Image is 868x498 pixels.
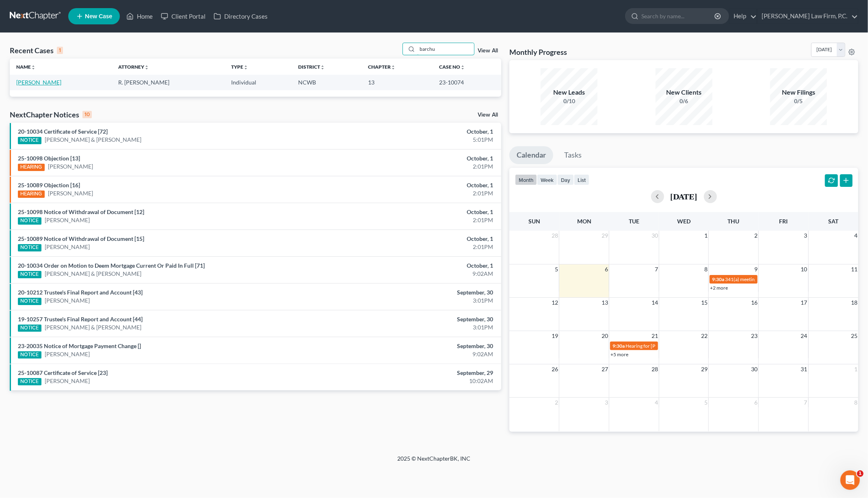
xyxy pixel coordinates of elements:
[439,64,465,70] a: Case Nounfold_more
[45,136,141,144] a: [PERSON_NAME] & [PERSON_NAME]
[656,88,712,97] div: New Clients
[461,65,465,70] i: unfold_more
[750,298,758,307] span: 16
[853,364,858,374] span: 1
[18,155,80,162] a: 25-10098 Objection [13]
[509,146,553,164] a: Calendar
[157,9,210,24] a: Client Portal
[210,9,272,24] a: Directory Cases
[340,270,494,278] div: 9:02AM
[541,88,597,97] div: New Leads
[10,110,92,119] div: NextChapter Notices
[18,235,144,242] a: 25-10089 Notice of Withdrawal of Document [15]
[800,264,808,274] span: 10
[340,136,494,144] div: 5:01PM
[45,216,90,224] a: [PERSON_NAME]
[779,218,788,225] span: Fri
[45,377,90,385] a: [PERSON_NAME]
[243,65,248,70] i: unfold_more
[18,244,41,251] div: NOTICE
[112,75,225,90] td: R. [PERSON_NAME]
[800,364,808,374] span: 31
[57,47,63,54] div: 1
[753,398,758,407] span: 6
[551,298,559,307] span: 12
[203,455,666,469] div: 2025 © NextChapterBK, INC
[340,297,494,305] div: 3:01PM
[850,331,858,341] span: 25
[828,218,838,225] span: Sat
[604,264,609,274] span: 6
[18,378,41,385] div: NOTICE
[18,128,108,135] a: 20-10034 Certificate of Service [72]
[18,137,41,144] div: NOTICE
[292,75,361,90] td: NCWB
[45,270,141,278] a: [PERSON_NAME] & [PERSON_NAME]
[340,128,494,136] div: October, 1
[45,297,90,305] a: [PERSON_NAME]
[574,174,589,185] button: list
[18,342,141,349] a: 23-20035 Notice of Mortgage Payment Change []
[340,377,494,385] div: 10:02AM
[629,218,639,225] span: Tue
[800,298,808,307] span: 17
[144,65,149,70] i: unfold_more
[753,264,758,274] span: 9
[710,285,728,291] a: +2 more
[700,364,708,374] span: 29
[340,235,494,243] div: October, 1
[803,398,808,407] span: 7
[853,231,858,240] span: 4
[613,343,625,349] span: 9:30a
[48,162,93,171] a: [PERSON_NAME]
[340,350,494,358] div: 9:02AM
[577,218,591,225] span: Mon
[298,64,325,70] a: Districtunfold_more
[18,182,80,188] a: 25-10089 Objection [16]
[478,48,498,54] a: View All
[725,276,803,282] span: 341(a) meeting for [PERSON_NAME]
[641,9,716,24] input: Search by name...
[770,97,827,105] div: 0/5
[18,164,45,171] div: HEARING
[770,88,827,97] div: New Filings
[551,364,559,374] span: 26
[340,181,494,189] div: October, 1
[18,298,41,305] div: NOTICE
[225,75,292,90] td: Individual
[703,231,708,240] span: 1
[45,323,141,331] a: [PERSON_NAME] & [PERSON_NAME]
[18,217,41,225] div: NOTICE
[16,64,36,70] a: Nameunfold_more
[703,264,708,274] span: 8
[857,470,864,477] span: 1
[654,398,659,407] span: 4
[231,64,248,70] a: Typeunfold_more
[340,315,494,323] div: September, 30
[728,218,740,225] span: Thu
[677,218,691,225] span: Wed
[610,351,628,357] a: +5 more
[626,343,689,349] span: Hearing for [PERSON_NAME]
[18,369,108,376] a: 25-10087 Certificate of Service [23]
[656,97,712,105] div: 0/6
[528,218,540,225] span: Sun
[18,289,143,296] a: 20-10212 Trustee's Final Report and Account [43]
[31,65,36,70] i: unfold_more
[850,298,858,307] span: 18
[703,398,708,407] span: 5
[433,75,502,90] td: 23-10074
[340,189,494,197] div: 2:01PM
[478,112,498,118] a: View All
[557,146,589,164] a: Tasks
[651,331,659,341] span: 21
[601,364,609,374] span: 27
[651,364,659,374] span: 28
[340,162,494,171] div: 2:01PM
[16,79,61,86] a: [PERSON_NAME]
[85,13,112,19] span: New Case
[340,243,494,251] div: 2:01PM
[82,111,92,118] div: 10
[122,9,157,24] a: Home
[18,316,143,323] a: 19-10257 Trustee's Final Report and Account [44]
